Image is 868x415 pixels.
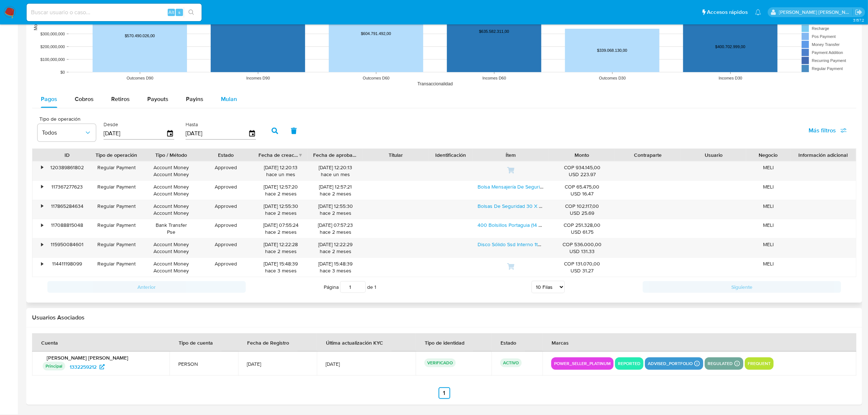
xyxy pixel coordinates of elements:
button: search-icon [184,7,199,18]
a: Notificaciones [755,9,761,15]
span: 3.157.2 [853,17,864,23]
h2: Usuarios Asociados [32,314,856,321]
span: Accesos rápidos [707,8,748,16]
a: Salir [855,8,863,16]
span: Alt [168,9,174,16]
input: Buscar usuario o caso... [27,8,202,17]
p: juan.montanobonaga@mercadolibre.com.co [779,9,853,16]
span: s [178,9,180,16]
